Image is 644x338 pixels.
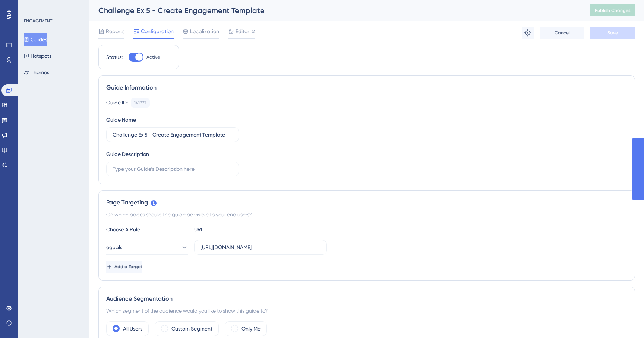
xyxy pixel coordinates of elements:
button: Guides [24,33,47,46]
span: Reports [106,27,124,36]
span: Publish Changes [595,7,631,13]
span: Save [607,30,618,36]
div: Page Targeting [106,198,627,207]
div: Guide Information [106,83,627,92]
input: Type your Guide’s Description here [113,165,233,173]
span: Configuration [141,27,174,36]
label: Only Me [241,324,261,333]
div: 141777 [134,100,146,106]
button: Hotspots [24,49,51,63]
button: Add a Target [106,261,142,273]
button: equals [106,240,188,255]
iframe: UserGuiding AI Assistant Launcher [613,309,635,331]
input: yourwebsite.com/path [201,243,321,251]
div: Guide Description [106,150,149,159]
span: Add a Target [114,264,142,270]
div: Guide ID: [106,98,128,108]
button: Cancel [540,27,584,39]
div: Choose A Rule [106,225,188,234]
div: Challenge Ex 5 - Create Engagement Template [98,5,572,16]
div: ENGAGEMENT [24,18,52,24]
div: Status: [106,53,123,62]
div: On which pages should the guide be visible to your end users? [106,210,627,219]
span: Active [146,54,160,60]
div: Audience Segmentation [106,294,627,303]
span: Editor [236,27,249,36]
div: Guide Name [106,115,136,124]
span: Localization [190,27,219,36]
button: Save [590,27,635,39]
label: Custom Segment [171,324,212,333]
input: Type your Guide’s Name here [113,131,233,139]
span: equals [106,243,122,252]
div: URL [194,225,276,234]
button: Themes [24,66,49,79]
div: Which segment of the audience would you like to show this guide to? [106,306,627,315]
span: Cancel [555,30,570,36]
button: Publish Changes [590,4,635,16]
label: All Users [123,324,142,333]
